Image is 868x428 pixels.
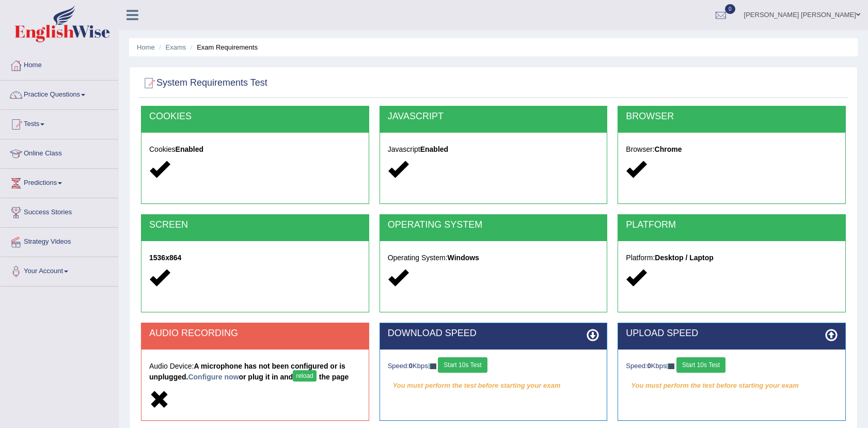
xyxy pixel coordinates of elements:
img: ajax-loader-fb-connection.gif [428,363,436,369]
a: Configure now [188,373,239,381]
strong: 1536x864 [149,253,181,262]
h2: PLATFORM [626,220,838,230]
a: Success Stories [1,198,118,224]
h2: BROWSER [626,112,838,122]
h5: Browser: [626,146,838,153]
li: Exam Requirements [188,42,258,52]
h2: UPLOAD SPEED [626,328,838,339]
a: Strategy Videos [1,228,118,253]
span: 0 [725,4,735,14]
h2: DOWNLOAD SPEED [388,328,599,339]
h5: Javascript [388,146,599,153]
a: Practice Questions [1,81,118,106]
img: ajax-loader-fb-connection.gif [666,363,674,369]
a: Predictions [1,169,118,195]
button: Start 10s Test [438,357,487,373]
h5: Platform: [626,254,838,262]
a: Online Class [1,139,118,165]
h2: AUDIO RECORDING [149,328,361,339]
h2: COOKIES [149,112,361,122]
strong: A microphone has not been configured or is unplugged. or plug it in and the page [149,362,349,381]
a: Tests [1,110,118,136]
a: Your Account [1,257,118,283]
a: Home [137,43,155,51]
em: You must perform the test before starting your exam [388,378,599,393]
strong: Windows [448,253,479,262]
h2: SCREEN [149,220,361,230]
strong: Chrome [655,145,682,153]
h2: OPERATING SYSTEM [388,220,599,230]
h5: Audio Device: [149,362,361,384]
a: Home [1,51,118,77]
strong: 0 [648,362,651,370]
button: Start 10s Test [676,357,725,373]
h2: System Requirements Test [141,75,267,91]
h5: Operating System: [388,254,599,262]
h5: Cookies [149,146,361,153]
div: Speed: Kbps [388,357,599,375]
strong: 0 [409,362,413,370]
h2: JAVASCRIPT [388,112,599,122]
div: Speed: Kbps [626,357,838,375]
strong: Enabled [420,145,448,153]
strong: Enabled [176,145,203,153]
strong: Desktop / Laptop [655,253,714,262]
em: You must perform the test before starting your exam [626,378,838,393]
a: Exams [166,43,186,51]
button: reload [293,370,316,382]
